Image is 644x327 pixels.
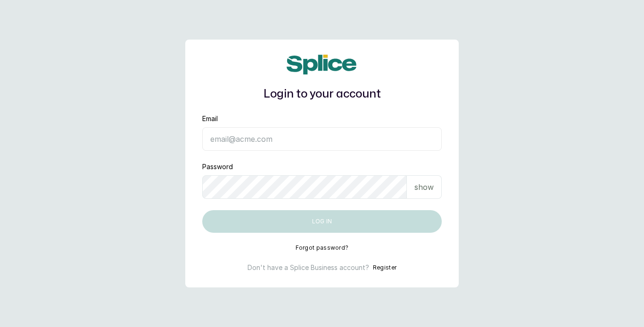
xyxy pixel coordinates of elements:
[202,127,442,151] input: email@acme.com
[202,86,442,103] h1: Login to your account
[414,181,434,193] p: show
[296,244,349,252] button: Forgot password?
[202,114,218,123] label: Email
[373,263,396,272] button: Register
[202,162,233,172] label: Password
[248,263,369,272] p: Don't have a Splice Business account?
[202,210,442,233] button: Log in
